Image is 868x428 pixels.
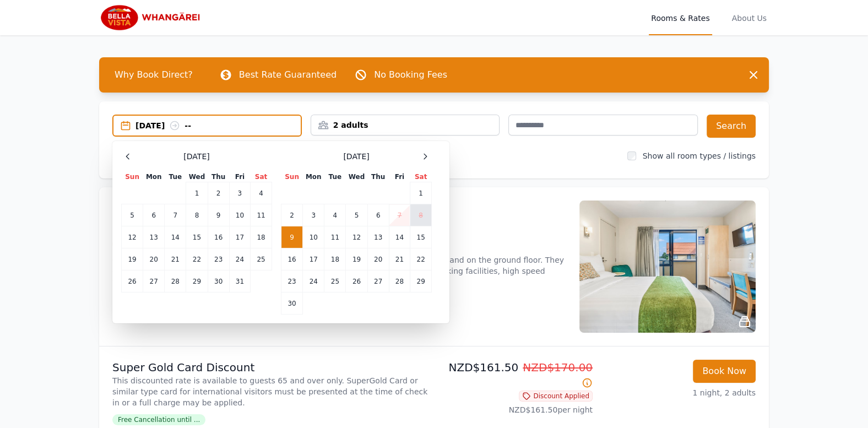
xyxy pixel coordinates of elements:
span: Why Book Direct? [106,64,202,86]
td: 17 [229,226,250,248]
td: 23 [208,248,229,270]
td: 20 [143,248,165,270]
span: [DATE] [343,151,369,162]
td: 10 [303,226,324,248]
th: Thu [208,172,229,182]
th: Thu [367,172,389,182]
td: 27 [143,270,165,292]
td: 28 [165,270,186,292]
td: 5 [346,204,367,226]
td: 9 [281,226,303,248]
td: 11 [324,226,346,248]
td: 4 [251,182,272,204]
th: Sun [281,172,303,182]
td: 22 [186,248,208,270]
td: 8 [410,204,432,226]
td: 3 [303,204,324,226]
td: 18 [324,248,346,270]
th: Tue [324,172,346,182]
td: 21 [165,248,186,270]
td: 19 [346,248,367,270]
p: Best Rate Guaranteed [239,68,337,82]
label: Show all room types / listings [643,151,756,160]
td: 29 [410,270,432,292]
button: Search [707,115,756,138]
td: 7 [165,204,186,226]
p: Super Gold Card Discount [112,360,430,375]
th: Fri [389,172,410,182]
div: [DATE] -- [135,120,301,131]
th: Mon [143,172,165,182]
td: 27 [367,270,389,292]
td: 14 [389,226,410,248]
td: 1 [186,182,208,204]
td: 9 [208,204,229,226]
td: 15 [186,226,208,248]
td: 19 [122,248,143,270]
td: 17 [303,248,324,270]
td: 25 [251,248,272,270]
span: NZD$170.00 [523,361,593,374]
td: 3 [229,182,250,204]
td: 16 [281,248,303,270]
td: 6 [367,204,389,226]
td: 13 [143,226,165,248]
div: 2 adults [311,120,500,131]
th: Tue [165,172,186,182]
td: 16 [208,226,229,248]
button: Book Now [693,360,756,383]
td: 12 [122,226,143,248]
th: Fri [229,172,250,182]
td: 30 [208,270,229,292]
td: 7 [389,204,410,226]
th: Wed [346,172,367,182]
td: 21 [389,248,410,270]
td: 11 [251,204,272,226]
td: 24 [229,248,250,270]
td: 28 [389,270,410,292]
p: NZD$161.50 [438,360,593,391]
td: 4 [324,204,346,226]
td: 26 [122,270,143,292]
td: 10 [229,204,250,226]
td: 25 [324,270,346,292]
th: Mon [303,172,324,182]
th: Sun [122,172,143,182]
td: 1 [410,182,432,204]
td: 6 [143,204,165,226]
td: 29 [186,270,208,292]
th: Sat [251,172,272,182]
td: 2 [281,204,303,226]
span: Free Cancellation until ... [112,414,205,425]
td: 5 [122,204,143,226]
th: Sat [410,172,432,182]
th: Wed [186,172,208,182]
span: Discount Applied [519,391,593,402]
td: 31 [229,270,250,292]
td: 13 [367,226,389,248]
td: 15 [410,226,432,248]
p: This discounted rate is available to guests 65 and over only. SuperGold Card or similar type card... [112,375,430,408]
span: [DATE] [183,151,209,162]
img: Bella Vista Whangarei [99,4,205,31]
td: 18 [251,226,272,248]
td: 20 [367,248,389,270]
td: 8 [186,204,208,226]
td: 12 [346,226,367,248]
td: 30 [281,292,303,315]
td: 24 [303,270,324,292]
td: 22 [410,248,432,270]
p: No Booking Fees [374,68,447,82]
td: 2 [208,182,229,204]
p: 1 night, 2 adults [601,387,756,398]
td: 14 [165,226,186,248]
p: NZD$161.50 per night [438,404,593,415]
td: 26 [346,270,367,292]
td: 23 [281,270,303,292]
